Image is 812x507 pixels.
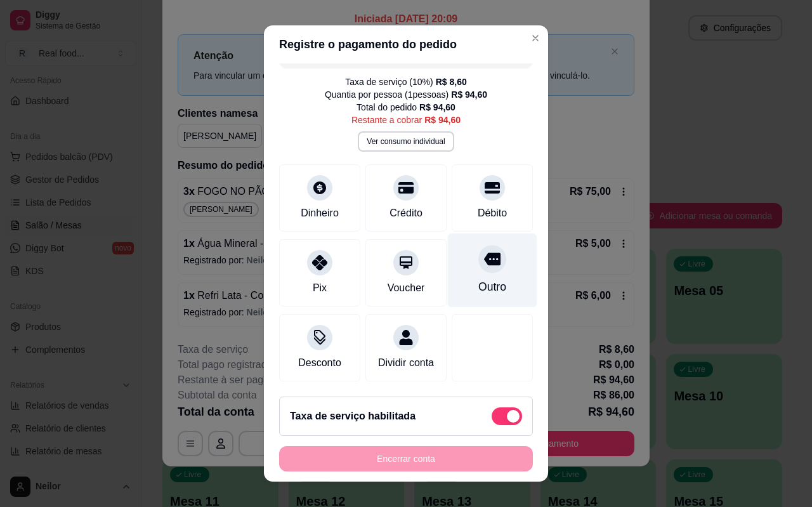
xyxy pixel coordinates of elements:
[345,76,467,88] div: Taxa de serviço ( 10 %)
[378,355,434,371] div: Dividir conta
[290,409,416,424] h2: Taxa de serviço habilitada
[301,206,339,221] div: Dinheiro
[478,279,506,295] div: Outro
[436,76,467,88] div: R$ 8,60
[351,114,461,126] div: Restante a cobrar
[478,206,507,221] div: Débito
[325,88,487,101] div: Quantia por pessoa ( 1 pessoas)
[358,131,454,152] button: Ver consumo individual
[424,114,461,126] div: R$ 94,60
[451,88,487,101] div: R$ 94,60
[419,101,455,114] div: R$ 94,60
[298,355,341,371] div: Desconto
[313,280,327,296] div: Pix
[388,280,425,296] div: Voucher
[525,28,546,48] button: Close
[390,206,422,221] div: Crédito
[264,25,548,63] header: Registre o pagamento do pedido
[357,101,455,114] div: Total do pedido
